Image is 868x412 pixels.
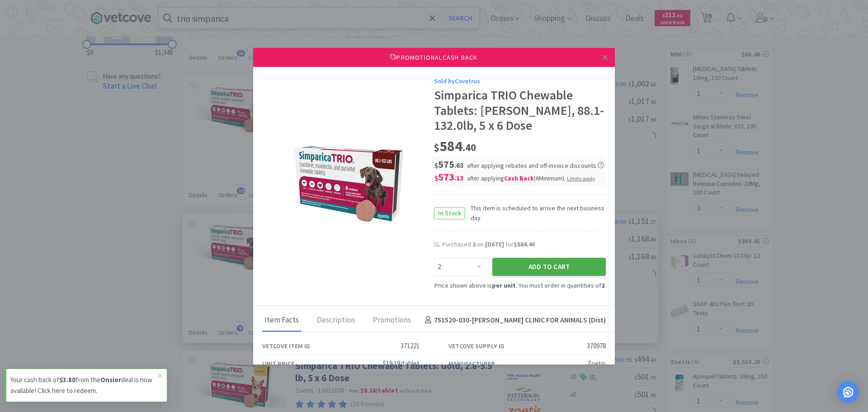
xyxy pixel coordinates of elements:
div: Open Intercom Messenger [837,381,859,403]
span: . 13 [454,174,463,182]
div: Unit Price [262,359,294,369]
div: Promotions [371,309,413,332]
span: $584.40 [514,240,535,248]
div: Purchased on for [442,240,606,249]
div: Sold by Covetrus [434,76,606,86]
span: . 63 [454,161,463,170]
div: Vetcove Item ID [262,341,310,351]
span: This item is scheduled to arrive the next business day [465,203,606,223]
div: Price shown above is . You must order in quantities of . [434,280,606,290]
strong: $3.80 [59,375,75,384]
div: Description [315,309,357,332]
span: Limits apply [567,175,595,182]
span: [DATE] [485,240,504,248]
span: ( 6 Minimum) [534,174,564,182]
div: . [567,174,596,182]
strong: Onsior [100,375,121,384]
span: after applying . [467,174,596,182]
div: $19.19/tablet [383,358,420,369]
div: Simparica TRIO Chewable Tablets: [PERSON_NAME], 88.1-132.0lb, 5 x 6 Dose [434,88,606,133]
span: $ [434,161,438,170]
strong: 2 [601,281,604,289]
span: 584 [434,137,476,155]
i: Cash Back [504,174,534,182]
div: 371221 [401,341,420,351]
strong: per unit [492,281,516,289]
h4: 751520-030 - [PERSON_NAME] CLINIC FOR ANIMALS (Dist) [421,314,606,326]
div: Vetcove Supply ID [448,341,505,351]
button: Add to Cart [492,258,606,276]
span: In Stock [434,208,465,219]
img: c0b8317c177d48d5bb456c8063570ebe_370978.png [292,143,405,224]
div: Item Facts [262,309,301,332]
span: $ [434,141,439,154]
div: Zoetis [587,358,606,369]
p: Your cash back of from the deal is now available! Click here to redeem. [10,374,158,396]
div: Promotional Cash Back [253,48,615,67]
span: $ [434,174,438,182]
span: after applying rebates and off-invoice discounts [467,161,604,170]
span: . 40 [462,141,476,154]
span: 2 [472,240,476,248]
span: 575 [434,158,463,170]
span: 573 [434,170,463,183]
div: 370978 [587,341,606,351]
div: Manufacturer [448,359,495,369]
